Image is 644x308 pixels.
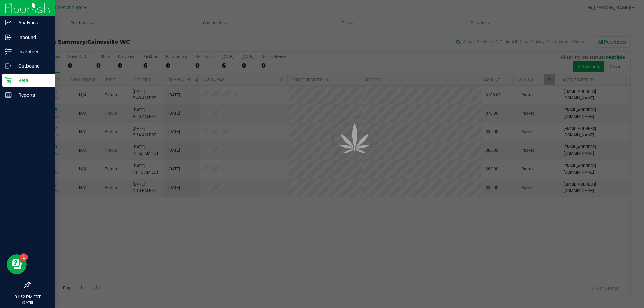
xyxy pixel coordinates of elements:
[5,77,12,84] inline-svg: Retail
[12,19,52,27] p: Analytics
[12,91,52,99] p: Reports
[20,253,28,261] iframe: Resource center unread badge
[12,33,52,41] p: Inbound
[5,63,12,69] inline-svg: Outbound
[12,48,52,56] p: Inventory
[12,62,52,70] p: Outbound
[5,91,12,98] inline-svg: Reports
[5,19,12,26] inline-svg: Analytics
[3,300,52,305] p: [DATE]
[5,48,12,55] inline-svg: Inventory
[5,34,12,41] inline-svg: Inbound
[12,76,52,84] p: Retail
[7,254,27,274] iframe: Resource center
[3,294,52,300] p: 01:52 PM EDT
